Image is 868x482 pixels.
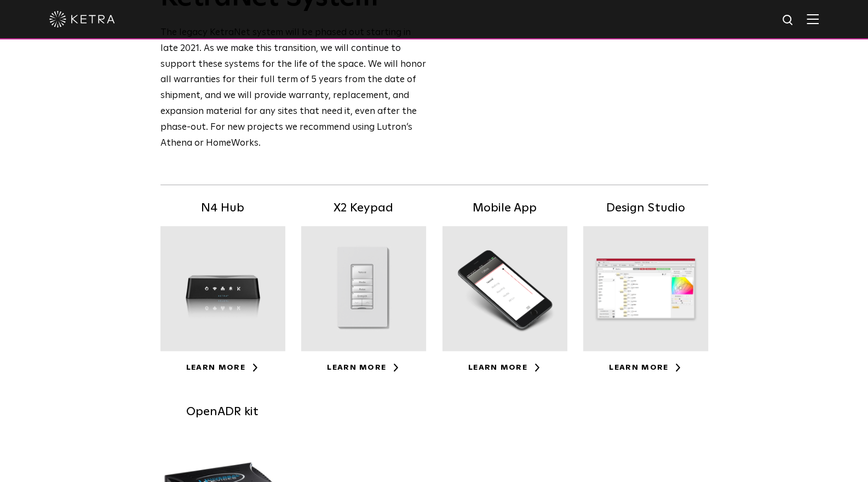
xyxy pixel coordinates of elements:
[807,14,819,24] img: Hamburger%20Nav.svg
[609,364,682,371] a: Learn More
[160,25,427,152] div: The legacy KetraNet system will be phased out starting in late 2021. As we make this transition, ...
[583,199,708,218] h5: Design Studio
[781,14,795,27] img: search icon
[327,364,400,371] a: Learn More
[49,11,115,27] img: ketra-logo-2019-white
[468,364,541,371] a: Learn More
[160,199,285,218] h5: N4 Hub
[186,364,259,371] a: Learn More
[442,199,567,218] h5: Mobile App
[160,403,285,422] h5: OpenADR kit
[301,199,426,218] h5: X2 Keypad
